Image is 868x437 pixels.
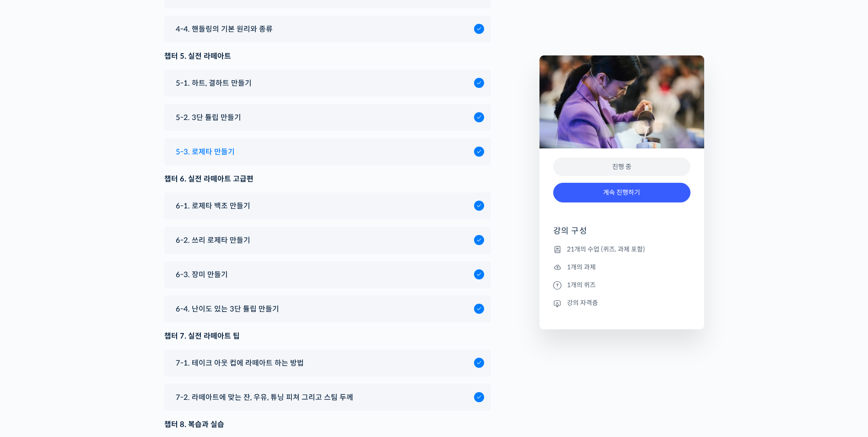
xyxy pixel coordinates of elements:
a: 6-3. 장미 만들기 [171,268,484,281]
li: 21개의 수업 (퀴즈, 과제 포함) [553,244,690,255]
span: 5-1. 하트, 결하트 만들기 [176,77,252,89]
h4: 강의 구성 [553,225,690,244]
a: 홈 [3,290,60,313]
li: 1개의 퀴즈 [553,279,690,290]
a: 7-2. 라떼아트에 맞는 잔, 우유, 튜닝 피쳐 그리고 스팀 두께 [171,391,484,404]
a: 5-1. 하트, 결하트 만들기 [171,77,484,89]
span: 4-4. 핸들링의 기본 원리와 종류 [176,23,273,35]
a: 계속 진행하기 [553,183,690,202]
li: 강의 자격증 [553,298,690,309]
span: 5-2. 3단 튤립 만들기 [176,111,241,124]
a: 5-2. 3단 튤립 만들기 [171,111,484,124]
a: 6-4. 난이도 있는 3단 튤립 만들기 [171,303,484,315]
a: 5-3. 로제타 만들기 [171,146,484,158]
span: 7-1. 테이크 아웃 컵에 라떼아트 하는 방법 [176,357,304,369]
div: 챕터 8. 복습과 실습 [164,418,491,431]
div: 챕터 5. 실전 라떼아트 [164,50,491,62]
a: 6-2. 쓰리 로제타 만들기 [171,234,484,246]
span: 대화 [84,305,95,312]
span: 설정 [141,304,152,311]
a: 설정 [118,290,176,313]
div: 진행 중 [553,158,690,176]
span: 7-2. 라떼아트에 맞는 잔, 우유, 튜닝 피쳐 그리고 스팀 두께 [176,391,353,404]
div: 챕터 7. 실전 라떼아트 팁 [164,330,491,342]
div: 챕터 6. 실전 라떼아트 고급편 [164,173,491,185]
span: 5-3. 로제타 만들기 [176,146,235,158]
span: 6-2. 쓰리 로제타 만들기 [176,234,250,246]
a: 대화 [60,290,118,313]
li: 1개의 과제 [553,262,690,273]
span: 6-3. 장미 만들기 [176,268,228,281]
span: 6-1. 로제타 백조 만들기 [176,200,250,212]
a: 6-1. 로제타 백조 만들기 [171,200,484,212]
span: 6-4. 난이도 있는 3단 튤립 만들기 [176,303,279,315]
a: 7-1. 테이크 아웃 컵에 라떼아트 하는 방법 [171,357,484,369]
a: 4-4. 핸들링의 기본 원리와 종류 [171,23,484,35]
span: 홈 [29,304,34,311]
